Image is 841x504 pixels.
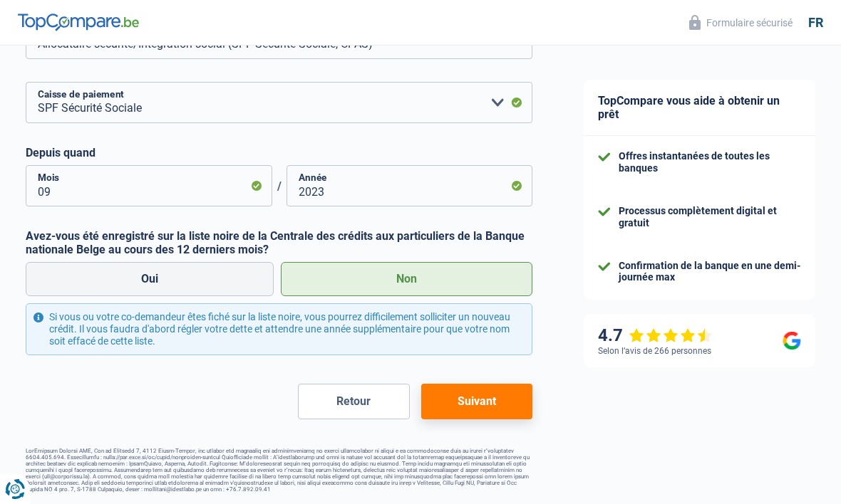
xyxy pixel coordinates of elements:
div: Confirmation de la banque en une demi-journée max [619,260,801,284]
div: TopCompare vous aide à obtenir un prêt [584,80,815,136]
button: Retour [298,384,409,419]
label: Oui [26,262,274,296]
div: fr [808,15,823,31]
footer: LorEmipsum Dolorsi AME, Con ad Elitsedd 7, 4112 Eiusm-Tempor, inc utlabor etd magnaaliq eni admin... [26,448,532,493]
span: / [272,179,287,193]
div: 4.7 [598,325,713,346]
label: Non [281,262,532,296]
input: MM [26,165,272,206]
button: Formulaire sécurisé [681,11,801,34]
div: Offres instantanées de toutes les banques [619,150,801,174]
button: Suivant [421,384,532,419]
label: Avez-vous été enregistré sur la liste noire de la Centrale des crédits aux particuliers de la Ban... [26,229,532,256]
img: TopCompare Logo [18,14,139,31]
input: AAAA [287,165,533,206]
div: Si vous ou votre co-demandeur êtes fiché sur la liste noire, vous pourrez difficilement sollicite... [26,303,532,355]
div: Processus complètement digital et gratuit [619,205,801,229]
img: Advertisement [4,283,4,283]
div: Selon l’avis de 266 personnes [598,346,711,356]
label: Depuis quand [26,146,532,159]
